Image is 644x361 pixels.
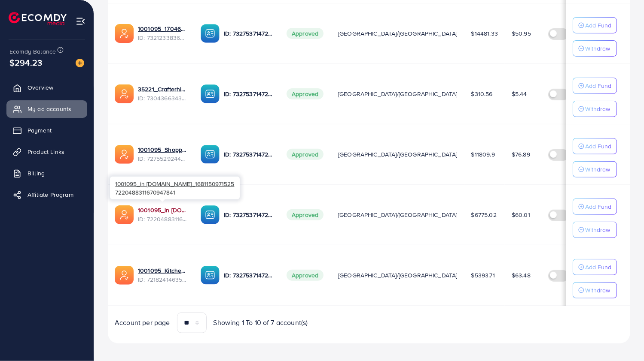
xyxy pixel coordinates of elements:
[6,186,87,203] a: Affiliate Program
[471,150,495,159] span: $11809.9
[573,199,617,215] button: Add Fund
[110,177,240,199] div: 7220488311670947841
[338,29,458,38] span: [GEOGRAPHIC_DATA]/[GEOGRAPHIC_DATA]
[138,275,187,284] span: ID: 7218241463522476034
[115,266,134,285] img: ic-ads-acc.e4c84228.svg
[224,89,273,99] p: ID: 7327537147282571265
[471,211,497,219] span: $6775.02
[138,85,187,102] div: <span class='underline'>35221_Crafterhide ad_1700680330947</span></br>7304366343393296385
[6,100,87,117] a: My ad accounts
[338,211,458,219] span: [GEOGRAPHIC_DATA]/[GEOGRAPHIC_DATA]
[201,205,220,224] img: ic-ba-acc.ded83a64.svg
[573,222,617,238] button: Withdraw
[201,145,220,164] img: ic-ba-acc.ded83a64.svg
[573,40,617,57] button: Withdraw
[338,271,458,280] span: [GEOGRAPHIC_DATA]/[GEOGRAPHIC_DATA]
[76,16,85,26] img: menu
[115,145,134,164] img: ic-ads-acc.e4c84228.svg
[585,81,611,91] p: Add Fund
[27,147,64,156] span: Product Links
[224,28,273,39] p: ID: 7327537147282571265
[573,259,617,275] button: Add Fund
[512,271,531,280] span: $63.48
[115,318,170,328] span: Account per page
[6,165,87,182] a: Billing
[138,154,187,163] span: ID: 7275529244510306305
[585,164,610,174] p: Withdraw
[138,206,187,214] a: 1001095_in [DOMAIN_NAME]_1681150971525
[338,150,458,159] span: [GEOGRAPHIC_DATA]/[GEOGRAPHIC_DATA]
[512,90,527,98] span: $5.44
[287,149,324,160] span: Approved
[138,24,187,33] a: 1001095_1704607619722
[585,262,611,272] p: Add Fund
[115,205,134,224] img: ic-ads-acc.e4c84228.svg
[214,318,308,328] span: Showing 1 To 10 of 7 account(s)
[512,150,530,159] span: $76.89
[115,180,234,188] span: 1001095_in [DOMAIN_NAME]_1681150971525
[573,138,617,154] button: Add Fund
[573,78,617,94] button: Add Fund
[287,88,324,99] span: Approved
[138,85,187,93] a: 35221_Crafterhide ad_1700680330947
[471,271,495,280] span: $5393.71
[585,202,611,212] p: Add Fund
[6,122,87,139] a: Payment
[138,94,187,102] span: ID: 7304366343393296385
[27,169,45,177] span: Billing
[138,266,187,275] a: 1001095_Kitchenlyst_1680641549988
[287,209,324,220] span: Approved
[138,33,187,42] span: ID: 7321233836078252033
[115,24,134,43] img: ic-ads-acc.e4c84228.svg
[201,24,220,43] img: ic-ba-acc.ded83a64.svg
[201,266,220,285] img: ic-ba-acc.ded83a64.svg
[471,29,498,38] span: $14481.33
[138,145,187,163] div: <span class='underline'>1001095_Shopping Center</span></br>7275529244510306305
[6,143,87,160] a: Product Links
[585,20,611,30] p: Add Fund
[573,282,617,298] button: Withdraw
[287,270,324,281] span: Approved
[27,126,52,135] span: Payment
[585,225,610,235] p: Withdraw
[138,145,187,154] a: 1001095_Shopping Center
[27,105,71,113] span: My ad accounts
[138,24,187,42] div: <span class='underline'>1001095_1704607619722</span></br>7321233836078252033
[138,266,187,284] div: <span class='underline'>1001095_Kitchenlyst_1680641549988</span></br>7218241463522476034
[27,83,53,92] span: Overview
[201,84,220,103] img: ic-ba-acc.ded83a64.svg
[287,28,324,39] span: Approved
[585,141,611,151] p: Add Fund
[9,12,67,25] img: logo
[512,211,530,219] span: $60.01
[224,210,273,220] p: ID: 7327537147282571265
[76,59,84,67] img: image
[607,322,638,355] iframe: Chat
[224,270,273,280] p: ID: 7327537147282571265
[512,29,531,38] span: $50.95
[585,285,610,295] p: Withdraw
[9,47,56,56] span: Ecomdy Balance
[471,90,493,98] span: $310.56
[573,161,617,177] button: Withdraw
[585,43,610,54] p: Withdraw
[115,84,134,103] img: ic-ads-acc.e4c84228.svg
[138,215,187,223] span: ID: 7220488311670947841
[9,56,42,69] span: $294.23
[338,90,458,98] span: [GEOGRAPHIC_DATA]/[GEOGRAPHIC_DATA]
[573,17,617,33] button: Add Fund
[585,104,610,114] p: Withdraw
[6,79,87,96] a: Overview
[224,149,273,159] p: ID: 7327537147282571265
[573,101,617,117] button: Withdraw
[27,190,73,199] span: Affiliate Program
